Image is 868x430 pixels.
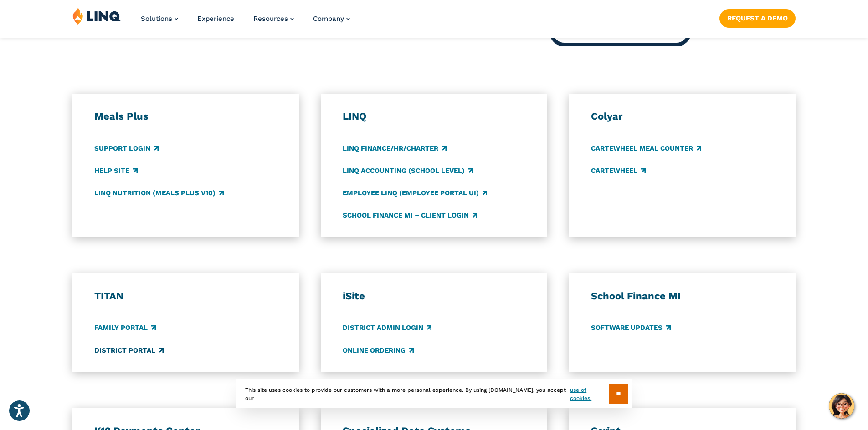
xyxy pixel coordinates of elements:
h3: Colyar [591,110,774,123]
a: LINQ Nutrition (Meals Plus v10) [94,188,224,198]
a: LINQ Finance/HR/Charter [343,143,447,153]
span: Solutions [141,15,172,23]
span: Resources [253,15,288,23]
a: Online Ordering [343,345,414,355]
a: use of cookies. [570,386,609,402]
a: Help Site [94,166,138,176]
h3: Meals Plus [94,110,277,123]
h3: School Finance MI [591,290,774,303]
button: Hello, have a question? Let’s chat. [829,393,854,419]
a: Support Login [94,143,159,153]
a: CARTEWHEEL Meal Counter [591,143,701,153]
nav: Primary Navigation [141,7,350,37]
a: Solutions [141,15,178,23]
a: Request a Demo [719,9,796,27]
a: Experience [197,15,234,23]
a: School Finance MI – Client Login [343,210,477,220]
a: Family Portal [94,323,156,333]
a: Software Updates [591,323,671,333]
a: District Portal [94,345,164,355]
a: District Admin Login [343,323,431,333]
img: LINQ | K‑12 Software [72,7,121,25]
a: Company [313,15,350,23]
a: LINQ Accounting (school level) [343,166,473,176]
a: Resources [253,15,294,23]
span: Company [313,15,344,23]
h3: LINQ [343,110,526,123]
nav: Button Navigation [719,7,796,27]
div: This site uses cookies to provide our customers with a more personal experience. By using [DOMAIN... [236,379,632,408]
a: CARTEWHEEL [591,166,646,176]
a: Employee LINQ (Employee Portal UI) [343,188,487,198]
h3: iSite [343,290,526,303]
h3: TITAN [94,290,277,303]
